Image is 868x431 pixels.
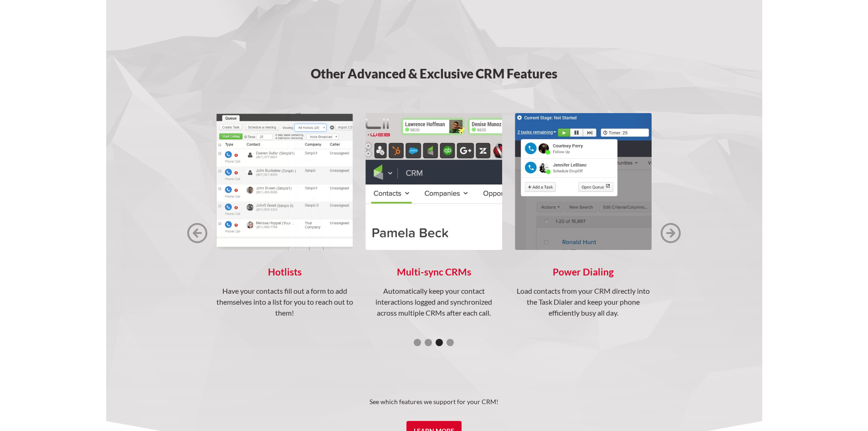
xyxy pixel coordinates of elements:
[425,339,432,346] div: Show slide 2 of 4
[215,113,654,353] div: carousel
[215,113,654,353] div: 3 of 4
[365,113,502,318] a: Multi-sync CRMsAutomatically keep your contact interactions logged and synchronized across multip...
[661,113,681,353] div: next slide
[515,113,652,318] a: Power DialingLoad contacts from your CRM directly into the Task Dialer and keep your phone effici...
[216,286,353,318] p: Have your contacts fill out a form to add themselves into a list for you to reach out to them!
[365,286,502,318] p: Automatically keep your contact interactions logged and synchronized across multiple CRMs after e...
[365,113,502,250] img: Multi-sync CRMs
[216,113,353,250] img: Hotlists
[365,266,502,277] h4: Multi-sync CRMs
[515,113,652,250] img: Power Dialing
[447,339,454,346] div: Show slide 4 of 4
[216,266,353,277] h4: Hotlists
[176,67,693,80] h3: Other Advanced & Exclusive CRM Features
[216,113,353,318] a: HotlistsHave your contacts fill out a form to add themselves into a list for you to reach out to ...
[436,339,443,346] div: Show slide 3 of 4
[515,266,652,277] h4: Power Dialing
[106,396,762,407] p: See which features we support for your CRM!
[414,339,421,346] div: Show slide 1 of 4
[187,113,207,353] div: previous slide
[515,286,652,318] p: Load contacts from your CRM directly into the Task Dialer and keep your phone efficiently busy al...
